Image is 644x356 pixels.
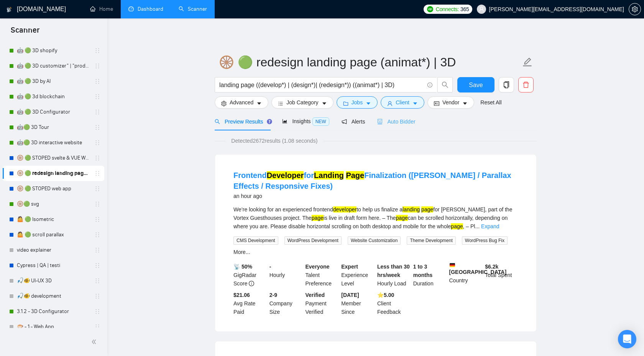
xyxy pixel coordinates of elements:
span: Detected 2672 results (1.08 seconds) [226,137,323,145]
img: upwork-logo.png [427,6,433,12]
span: search [438,81,452,88]
span: ... [475,223,480,229]
span: holder [94,78,100,84]
div: Hourly Load [376,262,412,288]
span: Vendor [442,98,459,107]
span: search [215,119,220,124]
b: Verified [306,292,325,298]
button: barsJob Categorycaret-down [271,96,333,109]
b: Less than 30 hrs/week [377,264,410,278]
span: info-circle [249,281,254,286]
mark: Developer [267,171,304,180]
a: dashboardDashboard [128,6,163,12]
a: 🤖 🟢 3D customizer" | "product customizer" [17,58,90,74]
a: Expand [481,223,499,229]
img: 🇩🇪 [450,262,455,268]
span: holder [94,170,100,176]
a: 🐡 - 1 - Web App [17,319,90,335]
span: Connects: [436,5,459,13]
a: FrontendDeveloperforLanding PageFinalization ([PERSON_NAME] / Parallax Effects / Responsive Fixes) [233,171,511,190]
b: Expert [341,264,358,270]
span: Advanced [230,98,253,107]
div: an hour ago [233,191,518,201]
b: ⭐️ 5.00 [377,292,394,298]
span: WordPress Development [284,236,342,245]
span: holder [94,262,100,269]
span: holder [94,124,100,130]
a: 🤖 🟢 3D by AI [17,74,90,89]
span: Insights [282,118,329,124]
span: holder [94,278,100,284]
span: holder [94,293,100,299]
a: 🤖🟢 3D Tour [17,120,90,135]
span: holder [94,63,100,69]
span: delete [519,81,533,88]
a: 🛞 🟢 STOPED svelte & VUE Web apps PRICE++ [17,150,90,166]
span: WordPress Bug Fix [462,236,508,245]
span: robot [377,119,383,124]
div: Payment Verified [304,291,340,316]
b: $ 6.2k [485,264,498,270]
a: More... [233,249,250,255]
img: logo [7,3,12,16]
b: 📡 50% [233,264,252,270]
a: 🤷 🟢 Isometric [17,212,90,227]
a: setting [629,6,641,12]
span: Job Category [286,98,318,107]
span: holder [94,201,100,207]
span: holder [94,94,100,100]
span: holder [94,109,100,115]
span: Theme Development [407,236,455,245]
span: notification [342,119,347,124]
div: Member Since [340,291,376,316]
span: caret-down [366,101,371,106]
div: Hourly [268,262,304,288]
mark: landing [402,206,420,213]
button: copy [499,77,514,92]
div: Duration [412,262,448,288]
a: 🎣🐠 UI-UX 3D [17,273,90,288]
button: settingAdvancedcaret-down [215,96,268,109]
span: CMS Development [233,236,278,245]
div: Open Intercom Messenger [618,330,636,348]
span: holder [94,216,100,222]
span: caret-down [256,101,262,106]
div: Client Feedback [376,291,412,316]
div: Talent Preference [304,262,340,288]
a: 🛞 🟢 STOPED web app [17,181,90,196]
span: holder [94,247,100,253]
a: video explainer [17,242,90,258]
b: - [269,264,271,270]
span: Save [469,80,483,90]
button: setting [629,3,641,15]
mark: developer [333,206,357,213]
span: folder [343,101,348,106]
span: holder [94,308,100,315]
span: holder [94,48,100,54]
b: Everyone [306,264,330,270]
button: folderJobscaret-down [337,96,378,109]
mark: page [451,223,463,229]
a: homeHome [90,6,113,12]
div: Total Spent [483,262,519,288]
span: NEW [312,117,329,126]
div: We’re looking for an experienced frontend to help us finalize a for [PERSON_NAME], part of the Vo... [233,205,518,231]
mark: page [312,215,324,221]
div: Experience Level [340,262,376,288]
mark: Page [346,171,364,180]
button: Save [457,77,495,92]
b: $21.06 [233,292,250,298]
a: 🤖 🟢 3D shopify [17,43,90,58]
button: delete [518,77,534,92]
button: userClientcaret-down [381,96,424,109]
a: Cypress | QA | testi [17,258,90,273]
a: 🤷 🟢 scroll parallax [17,227,90,242]
mark: Landing [314,171,344,180]
span: area-chart [282,119,287,124]
span: edit [522,57,532,67]
span: setting [629,6,641,12]
span: Auto Bidder [377,119,415,125]
a: 🤖🟢 3D interactive website [17,135,90,150]
a: searchScanner [179,6,207,12]
div: Company Size [268,291,304,316]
